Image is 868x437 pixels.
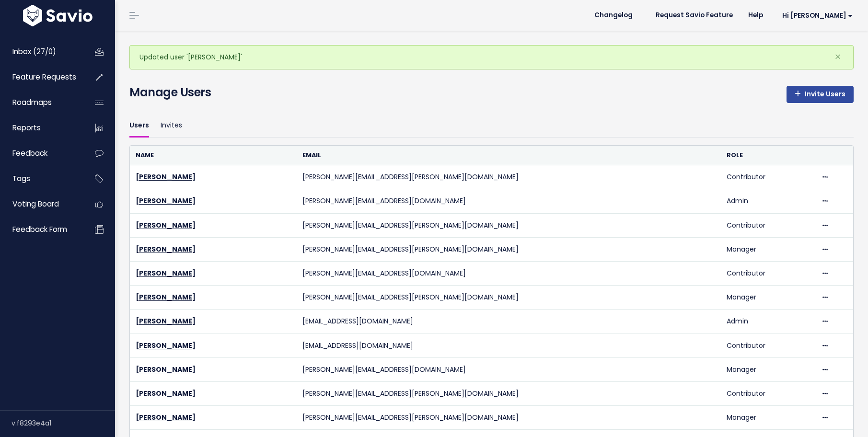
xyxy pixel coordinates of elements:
a: Help [741,8,771,23]
div: v.f8293e4a1 [12,411,115,436]
a: Voting Board [2,193,80,215]
a: [PERSON_NAME] [136,413,196,422]
td: Manager [721,406,815,430]
span: Reports [12,123,41,133]
a: Reports [2,117,80,139]
td: [EMAIL_ADDRESS][DOMAIN_NAME] [297,310,721,333]
td: [PERSON_NAME][EMAIL_ADDRESS][PERSON_NAME][DOMAIN_NAME] [297,381,721,405]
span: × [834,49,841,65]
a: Request Savio Feature [648,8,741,23]
th: Email [297,146,721,165]
td: Admin [721,310,815,333]
a: [PERSON_NAME] [136,365,196,374]
a: [PERSON_NAME] [136,341,196,350]
a: Roadmaps [2,92,80,114]
a: [PERSON_NAME] [136,316,196,326]
td: Contributor [721,213,815,237]
a: Users [129,115,149,137]
span: Feedback [12,148,47,158]
a: [PERSON_NAME] [136,220,196,230]
td: Manager [721,286,815,310]
td: Manager [721,357,815,381]
a: Hi [PERSON_NAME] [771,8,860,23]
a: [PERSON_NAME] [136,292,196,302]
a: [PERSON_NAME] [136,244,196,254]
td: [PERSON_NAME][EMAIL_ADDRESS][PERSON_NAME][DOMAIN_NAME] [297,165,721,189]
td: [PERSON_NAME][EMAIL_ADDRESS][DOMAIN_NAME] [297,357,721,381]
a: Tags [2,168,80,190]
a: [PERSON_NAME] [136,268,196,278]
td: [PERSON_NAME][EMAIL_ADDRESS][PERSON_NAME][DOMAIN_NAME] [297,213,721,237]
a: Invites [161,115,182,137]
span: Feedback form [12,224,67,234]
button: Close [825,46,851,69]
td: Contributor [721,261,815,285]
span: Voting Board [12,199,59,209]
a: Feedback [2,142,80,164]
span: Inbox (27/0) [12,46,56,57]
a: Inbox (27/0) [2,41,80,63]
td: Admin [721,189,815,213]
img: logo-white.9d6f32f41409.svg [21,5,95,26]
td: Manager [721,237,815,261]
th: Name [130,146,297,165]
a: Invite Users [787,86,854,103]
a: Feature Requests [2,66,80,88]
div: Updated user '[PERSON_NAME]' [129,45,854,69]
a: Feedback form [2,218,80,241]
td: [PERSON_NAME][EMAIL_ADDRESS][PERSON_NAME][DOMAIN_NAME] [297,286,721,310]
span: Tags [12,173,30,184]
h4: Manage Users [129,84,211,101]
span: Hi [PERSON_NAME] [782,12,853,19]
td: [PERSON_NAME][EMAIL_ADDRESS][DOMAIN_NAME] [297,189,721,213]
a: [PERSON_NAME] [136,389,196,398]
a: [PERSON_NAME] [136,196,196,206]
td: [EMAIL_ADDRESS][DOMAIN_NAME] [297,333,721,357]
td: Contributor [721,381,815,405]
td: [PERSON_NAME][EMAIL_ADDRESS][DOMAIN_NAME] [297,261,721,285]
span: Roadmaps [12,97,52,107]
span: Feature Requests [12,72,76,82]
td: Contributor [721,333,815,357]
span: Changelog [594,12,633,19]
td: [PERSON_NAME][EMAIL_ADDRESS][PERSON_NAME][DOMAIN_NAME] [297,406,721,430]
td: [PERSON_NAME][EMAIL_ADDRESS][PERSON_NAME][DOMAIN_NAME] [297,237,721,261]
th: Role [721,146,815,165]
td: Contributor [721,165,815,189]
a: [PERSON_NAME] [136,172,196,182]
